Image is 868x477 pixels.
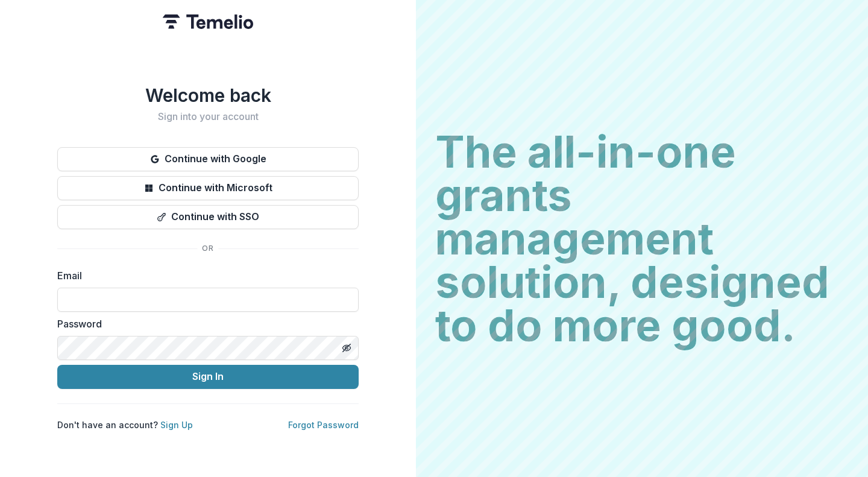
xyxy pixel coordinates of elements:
[57,419,193,431] p: Don't have an account?
[337,338,356,358] button: Toggle password visibility
[160,420,193,430] a: Sign Up
[57,176,359,200] button: Continue with Microsoft
[163,14,253,29] img: Temelio
[57,317,351,331] label: Password
[57,205,359,229] button: Continue with SSO
[57,365,359,389] button: Sign In
[57,147,359,171] button: Continue with Google
[57,111,359,122] h2: Sign into your account
[57,268,351,283] label: Email
[288,420,359,430] a: Forgot Password
[57,84,359,106] h1: Welcome back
